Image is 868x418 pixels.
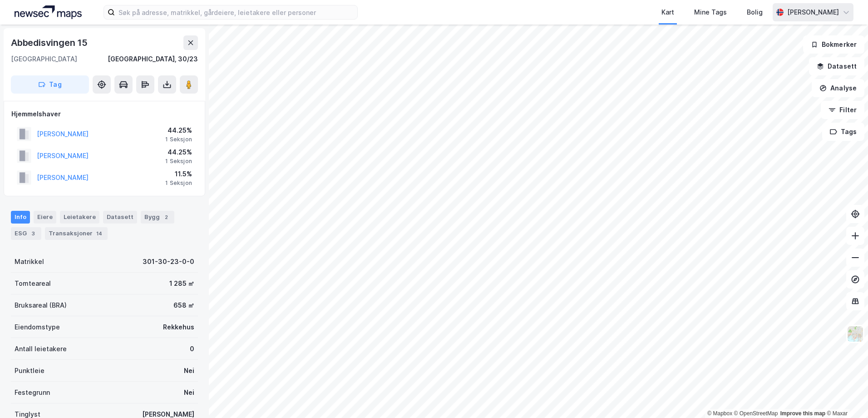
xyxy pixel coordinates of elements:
a: Mapbox [707,410,732,417]
div: 11.5% [165,169,192,179]
button: Tag [11,75,89,94]
input: Søk på adresse, matrikkel, gårdeiere, leietakere eller personer [115,5,357,19]
div: Mine Tags [694,7,727,18]
div: 658 ㎡ [173,300,194,311]
div: Abbedisvingen 15 [11,35,89,50]
div: Kontrollprogram for chat [823,374,868,418]
div: Matrikkel [15,256,44,267]
div: [PERSON_NAME] [787,7,839,18]
div: 3 [29,229,38,238]
div: Nei [184,387,194,398]
div: Transaksjoner [45,227,108,240]
div: Bygg [141,211,174,224]
div: Punktleie [15,365,44,376]
div: 301-30-23-0-0 [143,256,194,267]
div: Leietakere [60,211,99,224]
div: Eiere [34,211,56,224]
div: Festegrunn [15,387,50,398]
div: 1 285 ㎡ [169,278,194,289]
div: [GEOGRAPHIC_DATA] [11,54,77,65]
div: Rekkehus [163,322,194,333]
div: Tomteareal [15,278,51,289]
div: Bruksareal (BRA) [15,300,67,311]
div: 44.25% [165,125,192,136]
button: Analyse [812,79,864,97]
div: Bolig [747,7,763,18]
button: Filter [821,101,864,119]
div: 44.25% [165,147,192,158]
div: Antall leietakere [15,343,67,354]
div: 2 [162,213,171,222]
div: ESG [11,227,41,240]
div: 14 [94,229,104,238]
img: Z [847,325,864,343]
div: Info [11,211,30,224]
div: Kart [661,7,674,18]
div: 1 Seksjon [165,179,192,187]
iframe: Chat Widget [823,374,868,418]
div: [GEOGRAPHIC_DATA], 30/23 [108,54,198,65]
div: 0 [190,343,194,354]
button: Datasett [809,57,864,75]
div: Datasett [103,211,137,224]
a: Improve this map [780,410,825,417]
button: Bokmerker [803,35,864,54]
a: OpenStreetMap [734,410,778,417]
div: Hjemmelshaver [11,109,197,119]
div: Eiendomstype [15,322,60,333]
button: Tags [822,123,864,141]
div: Nei [184,365,194,376]
div: 1 Seksjon [165,136,192,143]
div: 1 Seksjon [165,158,192,165]
img: logo.a4113a55bc3d86da70a041830d287a7e.svg [15,5,82,19]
